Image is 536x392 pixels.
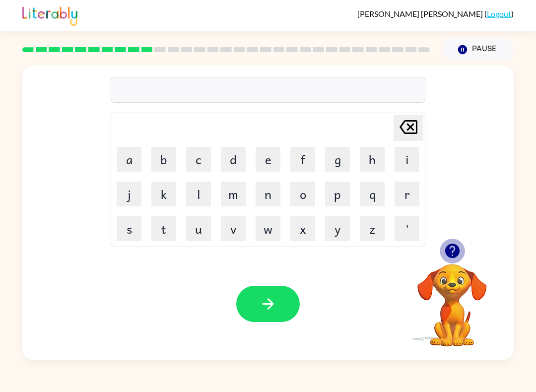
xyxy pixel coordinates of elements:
button: e [256,147,280,172]
img: Literably [22,4,77,26]
button: k [151,182,176,206]
button: Pause [442,38,514,61]
button: h [360,147,385,172]
a: Logout [487,9,511,18]
button: o [290,182,315,206]
button: t [151,216,176,241]
button: a [117,147,141,172]
button: i [395,147,419,172]
button: r [395,182,419,206]
button: ' [395,216,419,241]
button: m [221,182,246,206]
div: ( ) [357,9,514,18]
button: f [290,147,315,172]
button: d [221,147,246,172]
button: p [325,182,350,206]
button: x [290,216,315,241]
button: s [117,216,141,241]
button: j [117,182,141,206]
button: l [186,182,211,206]
button: y [325,216,350,241]
button: v [221,216,246,241]
button: q [360,182,385,206]
button: u [186,216,211,241]
button: c [186,147,211,172]
button: n [256,182,280,206]
button: w [256,216,280,241]
button: g [325,147,350,172]
video: Your browser must support playing .mp4 files to use Literably. Please try using another browser. [402,249,502,348]
span: [PERSON_NAME] [PERSON_NAME] [357,9,484,18]
button: b [151,147,176,172]
button: z [360,216,385,241]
